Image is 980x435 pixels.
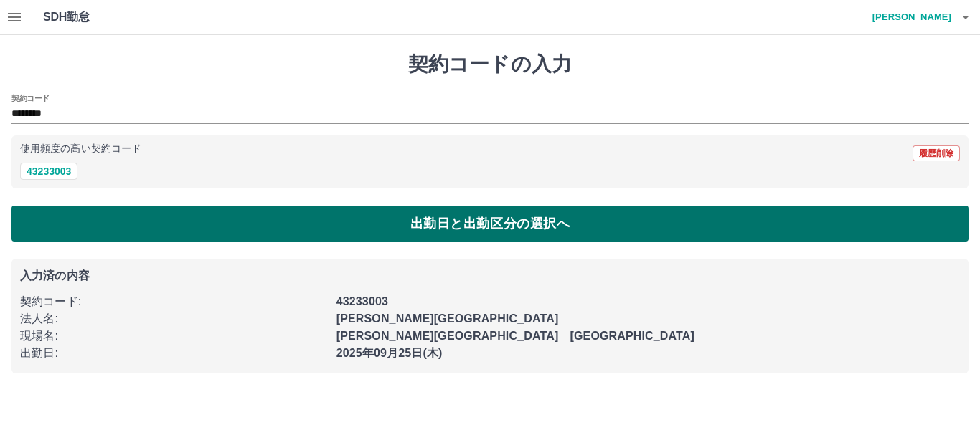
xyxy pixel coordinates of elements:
[11,52,969,77] h1: 契約コードの入力
[20,345,328,362] p: 出勤日 :
[336,330,694,342] b: [PERSON_NAME][GEOGRAPHIC_DATA] [GEOGRAPHIC_DATA]
[913,145,960,161] button: 履歴削除
[336,295,388,307] b: 43233003
[20,163,77,180] button: 43233003
[20,293,328,310] p: 契約コード :
[336,347,443,359] b: 2025年09月25日(木)
[20,144,141,154] p: 使用頻度の高い契約コード
[336,312,559,325] b: [PERSON_NAME][GEOGRAPHIC_DATA]
[20,328,328,345] p: 現場名 :
[11,92,50,104] h2: 契約コード
[11,206,969,242] button: 出勤日と出勤区分の選択へ
[20,270,960,282] p: 入力済の内容
[20,310,328,328] p: 法人名 :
